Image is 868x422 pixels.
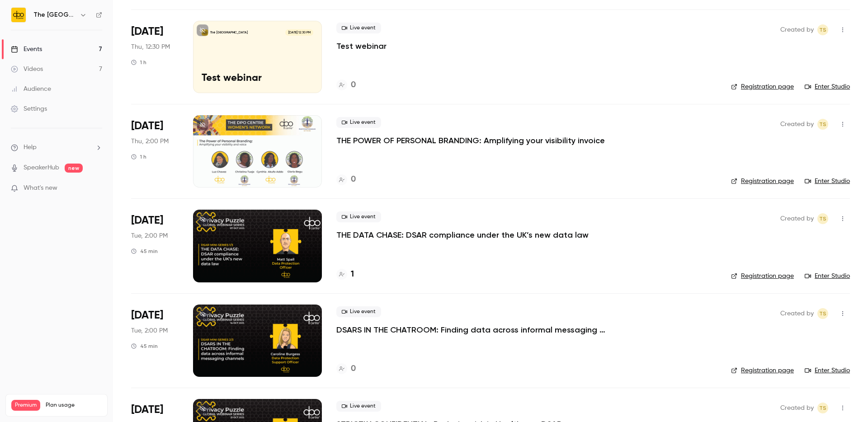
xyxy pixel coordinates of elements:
[817,308,828,319] span: Taylor Swann
[131,210,179,282] div: Oct 7 Tue, 2:00 PM (Europe/London)
[819,403,826,413] span: TS
[336,41,387,52] a: Test webinar
[336,363,356,375] a: 0
[805,366,850,375] a: Enter Studio
[11,143,102,152] li: help-dropdown-opener
[336,401,381,412] span: Live event
[351,268,354,281] h4: 1
[131,213,163,228] span: [DATE]
[131,153,146,160] div: 1 h
[131,403,163,417] span: [DATE]
[11,45,42,54] div: Events
[731,177,794,186] a: Registration page
[131,308,163,323] span: [DATE]
[817,213,828,224] span: Taylor Swann
[33,10,76,19] h6: The [GEOGRAPHIC_DATA]
[131,342,158,350] div: 45 min
[336,324,608,335] a: DSARS IN THE CHATROOM: Finding data across informal messaging channels
[780,308,814,319] span: Created by
[819,213,826,224] span: TS
[731,82,794,91] a: Registration page
[351,79,356,91] h4: 0
[817,24,828,35] span: Taylor Swann
[336,268,354,281] a: 1
[131,326,168,335] span: Tue, 2:00 PM
[11,8,26,22] img: The DPO Centre
[131,248,158,255] div: 45 min
[131,231,168,240] span: Tue, 2:00 PM
[131,305,179,377] div: Oct 14 Tue, 2:00 PM (Europe/London)
[805,272,850,281] a: Enter Studio
[131,137,169,146] span: Thu, 2:00 PM
[780,403,814,413] span: Created by
[819,119,826,130] span: TS
[24,143,37,152] span: Help
[336,117,381,128] span: Live event
[805,177,850,186] a: Enter Studio
[336,135,605,146] a: THE POWER OF PERSONAL BRANDING: Amplifying your visibility invoice
[193,21,322,93] a: Test webinar The [GEOGRAPHIC_DATA][DATE] 12:30 PMTest webinar
[131,59,146,66] div: 1 h
[780,119,814,130] span: Created by
[336,211,381,222] span: Live event
[46,402,102,409] span: Plan usage
[131,42,170,52] span: Thu, 12:30 PM
[11,65,43,74] div: Videos
[817,403,828,413] span: Taylor Swann
[351,173,356,186] h4: 0
[11,84,51,94] div: Audience
[285,29,313,36] span: [DATE] 12:30 PM
[351,363,356,375] h4: 0
[819,308,826,319] span: TS
[336,230,589,240] a: THE DATA CHASE: DSAR compliance under the UK’s new data law
[780,213,814,224] span: Created by
[131,24,163,39] span: [DATE]
[336,173,356,186] a: 0
[336,79,356,91] a: 0
[131,119,163,133] span: [DATE]
[202,73,313,84] p: Test webinar
[210,30,248,35] p: The [GEOGRAPHIC_DATA]
[805,82,850,91] a: Enter Studio
[24,163,59,173] a: SpeakerHub
[131,21,179,93] div: Sep 25 Thu, 12:30 PM (Europe/London)
[336,23,381,33] span: Live event
[65,164,83,173] span: new
[819,24,826,35] span: TS
[11,400,40,411] span: Premium
[336,306,381,317] span: Live event
[131,115,179,188] div: Oct 2 Thu, 2:00 PM (Europe/London)
[780,24,814,35] span: Created by
[11,104,47,113] div: Settings
[91,184,102,192] iframe: Noticeable Trigger
[731,272,794,281] a: Registration page
[731,366,794,375] a: Registration page
[817,119,828,130] span: Taylor Swann
[24,183,57,193] span: What's new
